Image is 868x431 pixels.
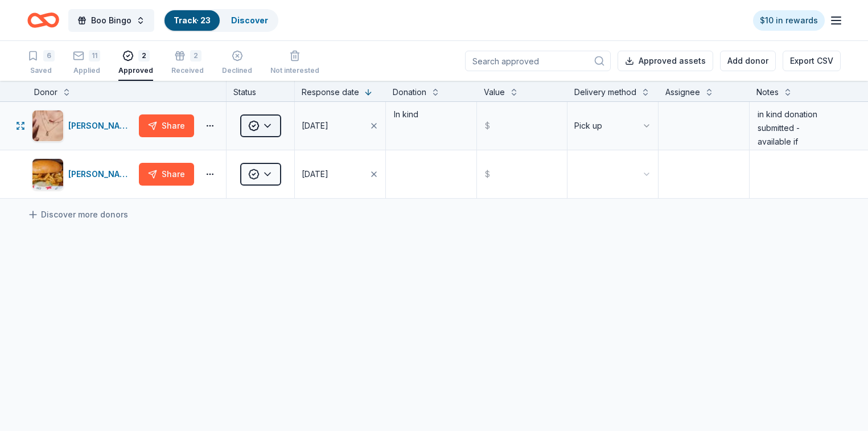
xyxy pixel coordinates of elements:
[27,66,55,75] div: Saved
[295,102,385,150] button: [DATE]
[465,51,611,71] input: Search approved
[139,163,194,186] button: Share
[32,159,63,190] img: Image for Drake's
[73,66,100,75] div: Applied
[68,119,134,133] div: [PERSON_NAME]
[222,46,252,81] button: Declined
[27,208,128,221] a: Discover more donors
[171,46,204,81] button: 2Received
[68,167,134,181] div: [PERSON_NAME]
[720,51,776,71] button: Add donor
[89,50,100,61] div: 11
[138,50,150,61] div: 2
[302,119,328,133] div: [DATE]
[43,50,55,61] div: 6
[190,50,201,61] div: 2
[231,15,268,25] a: Discover
[118,46,153,81] button: 2Approved
[34,85,57,99] div: Donor
[751,103,840,149] textarea: in kind donation submitted - available if submitted 6 weeks or more prior to event
[484,85,505,99] div: Value
[393,85,426,99] div: Donation
[295,150,385,198] button: [DATE]
[574,85,636,99] div: Delivery method
[171,66,204,75] div: Received
[222,66,252,75] div: Declined
[118,66,153,75] div: Approved
[163,9,278,32] button: Track· 23Discover
[32,158,134,190] button: Image for Drake's[PERSON_NAME]
[27,46,55,81] button: 6Saved
[32,110,63,141] img: Image for Kendra Scott
[270,46,319,81] button: Not interested
[73,46,100,81] button: 11Applied
[387,103,475,149] textarea: In kind
[68,9,154,32] button: Boo Bingo
[270,66,319,75] div: Not interested
[618,51,713,71] button: Approved assets
[756,85,779,99] div: Notes
[783,51,841,71] button: Export CSV
[91,14,131,27] span: Boo Bingo
[665,85,700,99] div: Assignee
[174,15,211,25] a: Track· 23
[27,7,59,34] a: Home
[139,114,194,137] button: Share
[302,85,359,99] div: Response date
[227,81,295,101] div: Status
[753,10,825,31] a: $10 in rewards
[302,167,328,181] div: [DATE]
[32,110,134,142] button: Image for Kendra Scott[PERSON_NAME]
